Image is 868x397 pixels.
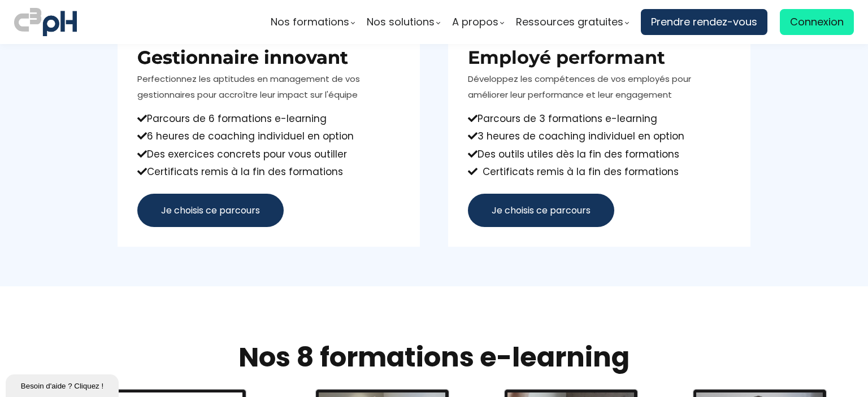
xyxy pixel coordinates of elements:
div: Certificats remis à la fin des formations [468,164,731,180]
h2: Nos 8 formations e-learning [14,340,854,375]
span: Nos formations [271,14,349,30]
div: 6 heures de coaching individuel en option [137,128,400,144]
strong: Employé performant [468,46,665,68]
span: Développez les compétences de vos employés pour améliorer leur performance et leur engagement [468,73,691,101]
a: Connexion [780,9,854,35]
div: Certificats remis à la fin des formations [137,164,400,180]
div: Des exercices concrets pour vous outiller [137,146,400,162]
span: Je choisis ce parcours [161,203,260,217]
img: logo C3PH [14,6,77,38]
span: A propos [452,14,498,30]
b: Gestionnaire innovant [137,46,348,68]
div: Parcours de 3 formations e-learning [468,111,731,126]
div: 3 heures de coaching individuel en option [468,128,731,144]
span: Connexion [790,14,844,30]
button: Je choisis ce parcours [468,194,614,227]
span: Prendre rendez-vous [651,14,757,30]
span: Nos solutions [367,14,435,30]
span: Ressources gratuites [516,14,623,30]
span: Perfectionnez les aptitudes en management de vos gestionnaires pour accroître leur impact sur l'é... [137,73,360,101]
a: Prendre rendez-vous [641,9,767,35]
button: Je choisis ce parcours [137,194,284,227]
iframe: chat widget [6,372,121,397]
span: Je choisis ce parcours [492,203,591,217]
div: Des outils utiles dès la fin des formations [468,146,731,162]
div: Parcours de 6 formations e-learning [137,111,400,126]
